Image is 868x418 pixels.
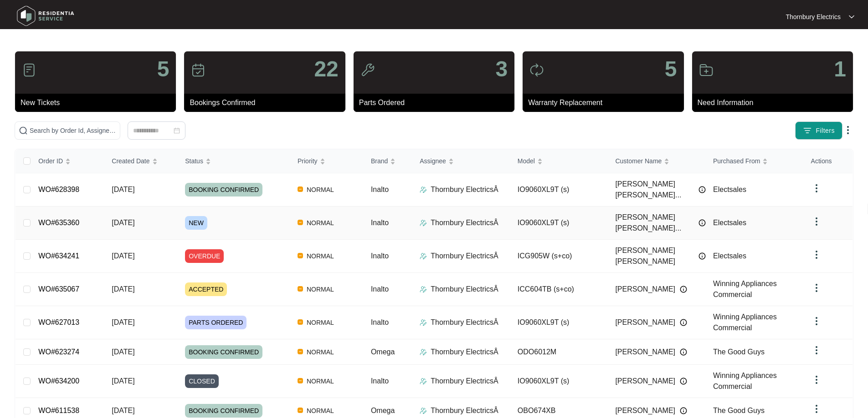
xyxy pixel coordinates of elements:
[615,245,694,267] span: [PERSON_NAME] [PERSON_NAME]
[615,376,675,387] span: [PERSON_NAME]
[811,282,822,293] img: dropdown arrow
[510,273,608,306] td: ICC604TB (s+co)
[431,317,498,328] p: Thornbury ElectricsÂ
[38,156,63,166] span: Order ID
[298,156,318,166] span: Priority
[178,149,290,173] th: Status
[420,219,427,227] img: Assigner Icon
[811,183,822,194] img: dropdown arrow
[431,251,498,262] p: Thornbury ElectricsÂ
[22,63,36,77] img: icon
[811,345,822,356] img: dropdown arrow
[518,156,535,166] span: Model
[420,348,427,356] img: Assigner Icon
[185,183,262,196] span: BOOKING CONFIRMED
[303,251,338,262] span: NORMAL
[371,219,389,227] span: Inalto
[713,407,765,414] span: The Good Guys
[290,149,364,173] th: Priority
[431,284,498,295] p: Thornbury ElectricsÂ
[112,407,134,414] span: [DATE]
[615,156,662,166] span: Customer Name
[298,286,303,292] img: Vercel Logo
[191,63,205,77] img: icon
[431,217,498,228] p: Thornbury ElectricsÂ
[185,282,227,296] span: ACCEPTED
[371,318,389,326] span: Inalto
[104,149,178,173] th: Created Date
[608,149,706,173] th: Customer Name
[112,156,149,166] span: Created Date
[303,317,338,328] span: NORMAL
[811,374,822,385] img: dropdown arrow
[665,58,677,80] p: 5
[420,156,446,166] span: Assignee
[713,280,777,298] span: Winning Appliances Commercial
[713,219,746,227] span: Electsales
[298,378,303,383] img: Vercel Logo
[699,252,706,260] img: Info icon
[38,252,79,260] a: WO#634241
[112,377,134,385] span: [DATE]
[38,318,79,326] a: WO#627013
[811,403,822,414] img: dropdown arrow
[190,97,345,108] p: Bookings Confirmed
[713,252,746,260] span: Electsales
[842,125,853,136] img: dropdown arrow
[360,63,375,77] img: icon
[31,149,104,173] th: Order ID
[834,58,846,80] p: 1
[298,319,303,325] img: Vercel Logo
[185,156,203,166] span: Status
[364,149,412,173] th: Brand
[699,219,706,227] img: Info icon
[420,319,427,326] img: Assigner Icon
[14,2,77,30] img: residentia service logo
[431,184,498,195] p: Thornbury ElectricsÂ
[795,121,842,140] button: filter iconFilters
[680,407,687,414] img: Info icon
[680,348,687,356] img: Info icon
[699,186,706,193] img: Info icon
[371,377,389,385] span: Inalto
[431,347,498,358] p: Thornbury ElectricsÂ
[431,376,498,387] p: Thornbury ElectricsÂ
[713,372,777,390] span: Winning Appliances Commercial
[713,156,760,166] span: Purchased From
[849,15,854,19] img: dropdown arrow
[420,252,427,260] img: Assigner Icon
[112,318,134,326] span: [DATE]
[804,149,853,173] th: Actions
[371,285,389,293] span: Inalto
[38,186,79,193] a: WO#628398
[412,149,510,173] th: Assignee
[510,240,608,273] td: ICG905W (s+co)
[21,97,176,108] p: New Tickets
[359,97,514,108] p: Parts Ordered
[713,313,777,332] span: Winning Appliances Commercial
[112,285,134,293] span: [DATE]
[185,345,262,359] span: BOOKING CONFIRMED
[303,347,338,358] span: NORMAL
[510,206,608,240] td: IO9060XL9T (s)
[303,184,338,195] span: NORMAL
[112,252,134,260] span: [DATE]
[510,339,608,365] td: ODO6012M
[420,378,427,385] img: Assigner Icon
[510,306,608,339] td: IO9060XL9T (s)
[38,348,79,356] a: WO#623274
[615,347,675,358] span: [PERSON_NAME]
[303,405,338,416] span: NORMAL
[786,12,841,21] p: Thornbury Electrics
[615,317,675,328] span: [PERSON_NAME]
[314,58,338,80] p: 22
[680,286,687,293] img: Info icon
[713,348,765,356] span: The Good Guys
[420,186,427,193] img: Assigner Icon
[615,284,675,295] span: [PERSON_NAME]
[185,249,224,263] span: OVERDUE
[38,377,79,385] a: WO#634200
[38,219,79,227] a: WO#635360
[298,408,303,413] img: Vercel Logo
[680,378,687,385] img: Info icon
